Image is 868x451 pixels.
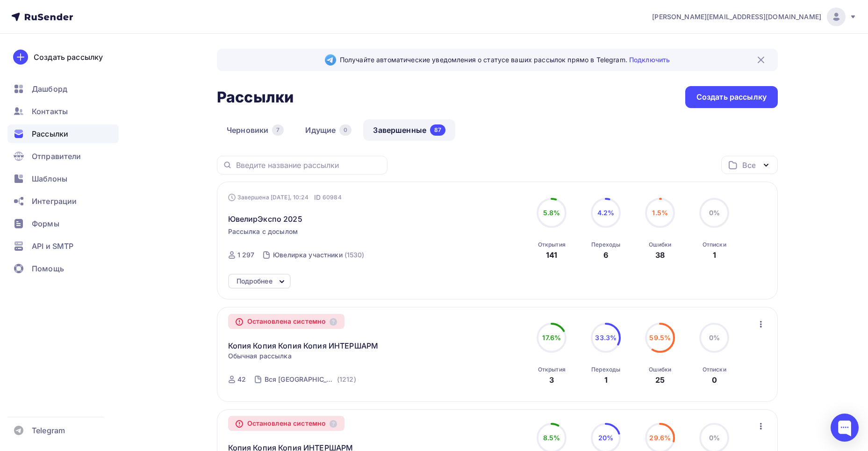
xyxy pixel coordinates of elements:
div: Отписки [703,241,726,248]
div: Остановлена системно [228,416,345,431]
div: 87 [430,124,445,136]
span: Telegram [32,425,65,436]
h2: Рассылки [217,88,294,107]
div: 1 297 [237,250,255,260]
span: 8.5% [543,434,560,442]
span: Шаблоны [32,173,67,184]
a: Шаблоны [7,169,119,188]
span: 1.5% [652,209,668,217]
div: Создать рассылку [696,92,767,102]
div: Подробнее [237,276,273,287]
span: 4.2% [597,209,615,217]
div: Ошибки [649,366,671,373]
a: Рассылки [7,124,119,143]
span: 0% [709,209,720,217]
div: Переходы [591,366,620,373]
span: ЮвелирЭкспо 2025 [228,213,302,225]
div: Переходы [591,241,620,248]
a: Копия Копия Копия Копия ИНТЕРШАРМ [228,340,379,351]
img: Telegram [325,54,336,65]
span: Контакты [32,106,68,117]
span: 29.6% [649,434,671,442]
div: 7 [272,124,284,136]
div: Отписки [703,366,726,373]
a: Дашборд [7,80,119,98]
div: (1212) [337,375,356,384]
div: 42 [237,375,246,384]
span: 33.3% [595,334,617,342]
span: Рассылка с досылом [228,227,298,236]
span: ID [314,193,321,202]
div: 6 [603,249,608,261]
span: 5.8% [543,209,560,217]
div: Остановлена системно [228,314,345,329]
div: 38 [655,249,665,261]
span: Отправители [32,151,81,162]
div: Завершена [DATE], 10:24 [228,193,342,202]
span: Обычная рассылка [228,351,292,361]
div: 1 [604,374,608,386]
div: Все [742,160,755,171]
a: [PERSON_NAME][EMAIL_ADDRESS][DOMAIN_NAME] [652,7,857,26]
span: 0% [709,334,720,342]
input: Введите название рассылки [236,160,382,170]
a: Вся [GEOGRAPHIC_DATA] Красота (1212) [264,372,357,387]
span: Получайте автоматические уведомления о статусе ваших рассылок прямо в Telegram. [340,55,670,65]
div: Вся [GEOGRAPHIC_DATA] Красота [265,375,335,384]
div: Ювелирка участники [273,250,343,260]
div: 25 [655,374,665,386]
div: Открытия [538,366,566,373]
a: Ювелирка участники (1530) [272,247,365,262]
div: 3 [549,374,554,386]
div: Ошибки [649,241,671,248]
span: 60984 [323,193,342,202]
div: Открытия [538,241,566,248]
span: 17.6% [542,334,561,342]
span: 0% [709,434,720,442]
span: Дашборд [32,83,67,95]
span: Интеграции [32,196,77,207]
a: Идущие0 [295,119,361,141]
span: 20% [598,434,613,442]
a: Отправители [7,147,119,166]
div: Создать рассылку [34,51,103,63]
span: Формы [32,218,59,229]
span: Помощь [32,263,64,274]
span: API и SMTP [32,240,73,252]
div: 0 [339,124,352,136]
div: (1530) [344,250,365,260]
a: Формы [7,214,119,233]
a: Контакты [7,102,119,121]
button: Все [721,156,778,174]
span: [PERSON_NAME][EMAIL_ADDRESS][DOMAIN_NAME] [652,12,821,22]
div: 141 [546,249,557,261]
a: Завершенные87 [363,119,455,141]
a: Подключить [629,56,670,64]
span: 59.5% [649,334,671,342]
span: Рассылки [32,128,68,139]
div: 0 [712,374,717,386]
div: 1 [713,249,716,261]
a: Черновики7 [217,119,294,141]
